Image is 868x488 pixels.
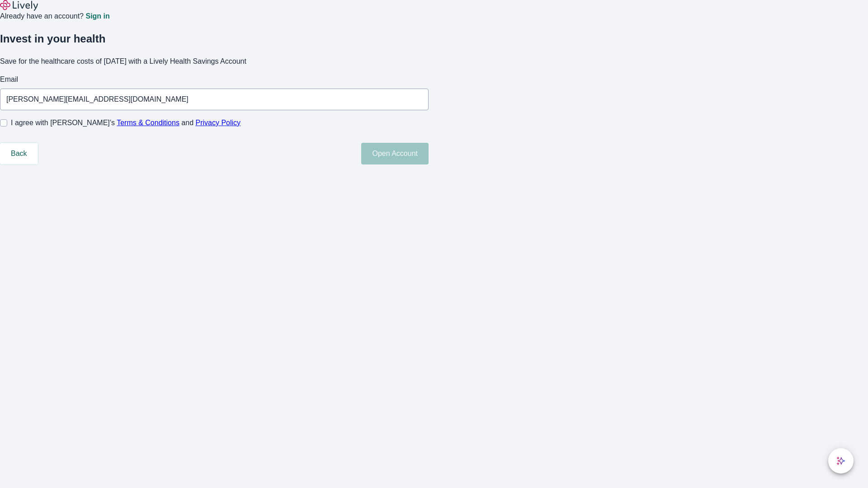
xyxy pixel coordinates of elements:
[85,13,109,20] a: Sign in
[117,119,179,127] a: Terms & Conditions
[11,117,241,128] span: I agree with [PERSON_NAME]’s and
[836,456,845,465] svg: Lively AI Assistant
[196,119,241,127] a: Privacy Policy
[828,448,854,474] button: chat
